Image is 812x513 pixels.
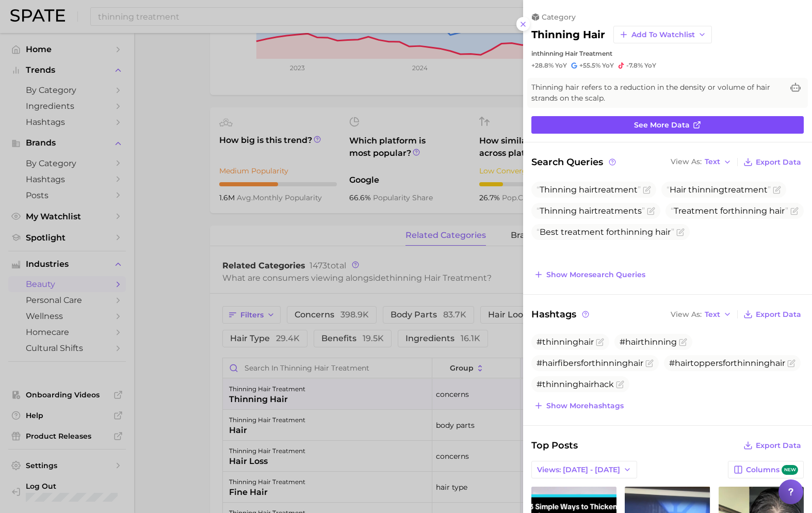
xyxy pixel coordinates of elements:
[531,438,578,453] span: Top Posts
[537,358,643,368] span: #hairfibersforthinninghair
[741,438,804,453] button: Export Data
[537,379,614,389] span: #thinninghairhack
[540,206,577,216] span: Thinning
[531,398,626,413] button: Show morehashtags
[634,121,690,130] span: See more data
[790,207,799,215] button: Flag as miscategorized or irrelevant
[555,61,567,70] span: YoY
[531,82,783,104] span: Thinning hair refers to a reduction in the density or volume of hair strands on the scalp.
[531,116,804,134] a: See more data
[537,206,645,216] span: treatments
[531,307,591,322] span: Hashtags
[644,61,656,70] span: YoY
[537,185,641,195] span: treatment
[537,50,612,57] span: thinning hair treatment
[773,186,781,194] button: Flag as miscategorized or irrelevant
[746,465,798,475] span: Columns
[596,338,604,346] button: Flag as miscategorized or irrelevant
[579,61,600,69] span: +55.5%
[531,155,618,169] span: Search Queries
[546,270,645,279] span: Show more search queries
[531,461,637,478] button: Views: [DATE] - [DATE]
[626,61,643,69] span: -7.8%
[671,312,702,317] span: View As
[667,185,771,195] span: treatment
[756,441,801,450] span: Export Data
[531,28,605,41] h2: thinning hair
[631,30,695,39] span: Add to Watchlist
[531,61,554,69] span: +28.8%
[643,186,651,194] button: Flag as miscategorized or irrelevant
[705,159,720,165] span: Text
[671,159,702,165] span: View As
[676,228,685,236] button: Flag as miscategorized or irrelevant
[546,402,624,410] span: Show more hashtags
[728,461,804,478] button: Columnsnew
[787,359,795,367] button: Flag as miscategorized or irrelevant
[617,227,653,237] span: thinning
[769,206,785,216] span: hair
[668,155,734,169] button: View AsText
[537,466,620,474] span: Views: [DATE] - [DATE]
[540,185,577,195] span: Thinning
[579,185,594,195] span: hair
[647,207,655,215] button: Flag as miscategorized or irrelevant
[537,337,594,347] span: #thinninghair
[620,337,677,347] span: #hairthinning
[531,50,804,57] div: in
[741,155,804,169] button: Export Data
[645,359,654,367] button: Flag as miscategorized or irrelevant
[613,26,712,43] button: Add to Watchlist
[542,12,576,22] span: category
[741,307,804,322] button: Export Data
[731,206,767,216] span: thinning
[537,227,674,237] span: Best treatment for
[670,185,686,195] span: Hair
[671,206,788,216] span: Treatment for
[688,185,724,195] span: thinning
[668,308,734,321] button: View AsText
[602,61,614,70] span: YoY
[669,358,785,368] span: #hairtoppersforthinninghair
[756,158,801,167] span: Export Data
[705,312,720,317] span: Text
[531,267,648,282] button: Show moresearch queries
[782,465,798,475] span: new
[655,227,671,237] span: hair
[679,338,687,346] button: Flag as miscategorized or irrelevant
[756,310,801,319] span: Export Data
[579,206,594,216] span: hair
[616,380,624,389] button: Flag as miscategorized or irrelevant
